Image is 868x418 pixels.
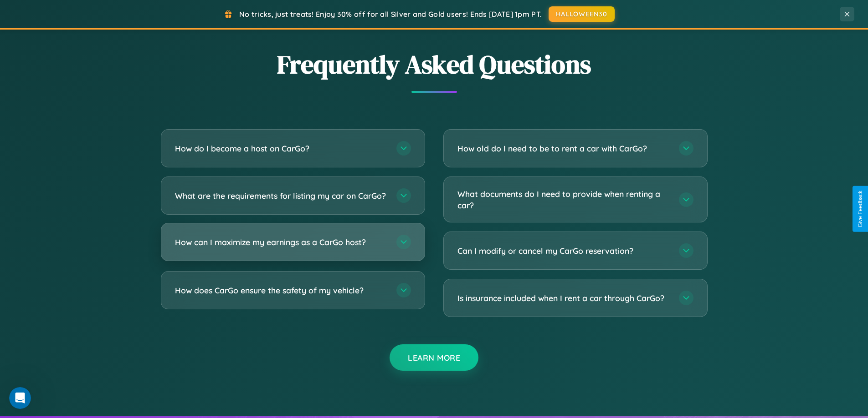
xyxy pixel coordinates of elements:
[175,285,387,296] h3: How does CarGo ensure the safety of my vehicle?
[390,344,478,371] button: Learn More
[161,47,708,82] h2: Frequently Asked Questions
[239,10,542,19] span: No tricks, just treats! Enjoy 30% off for all Silver and Gold users! Ends [DATE] 1pm PT.
[175,143,387,154] h3: How do I become a host on CarGo?
[549,6,615,22] button: HALLOWEEN30
[457,245,670,257] h3: Can I modify or cancel my CarGo reservation?
[175,237,387,248] h3: How can I maximize my earnings as a CarGo host?
[457,143,670,154] h3: How old do I need to be to rent a car with CarGo?
[457,188,670,211] h3: What documents do I need to provide when renting a car?
[175,190,387,201] h3: What are the requirements for listing my car on CarGo?
[457,292,670,304] h3: Is insurance included when I rent a car through CarGo?
[857,191,863,227] div: Give Feedback
[9,387,31,409] iframe: Intercom live chat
